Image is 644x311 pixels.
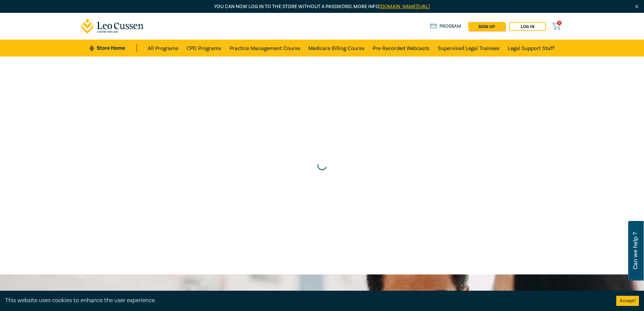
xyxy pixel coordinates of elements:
[634,4,640,9] img: Close
[632,225,639,276] span: Can we help ?
[90,44,137,52] a: Store Home
[430,23,461,30] a: Program
[509,22,546,31] a: Log in
[557,21,562,25] span: 0
[308,40,364,57] a: Medicare Billing Course
[438,40,500,57] a: Supervised Legal Trainees
[373,40,430,57] a: Pre-Recorded Webcasts
[5,296,606,305] div: This website uses cookies to enhance the user experience.
[616,296,639,306] button: Accept cookies
[148,40,178,57] a: All Programs
[230,40,300,57] a: Practice Management Course
[187,40,221,57] a: CPD Programs
[468,22,505,31] a: sign up
[379,3,430,10] a: [DOMAIN_NAME][URL]
[508,40,554,57] a: Legal Support Staff
[81,3,563,10] p: You can now log in to the store without a password. More info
